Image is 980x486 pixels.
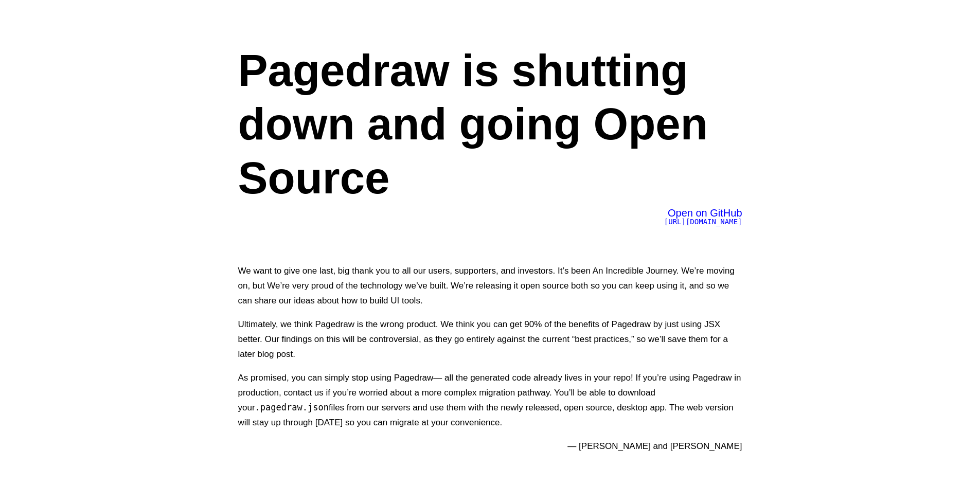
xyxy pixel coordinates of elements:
span: Open on GitHub [668,207,742,219]
p: We want to give one last, big thank you to all our users, supporters, and investors. It’s been An... [238,263,742,308]
a: Open on GitHub[URL][DOMAIN_NAME] [664,209,742,226]
span: [URL][DOMAIN_NAME] [664,218,742,226]
p: — [PERSON_NAME] and [PERSON_NAME] [238,439,742,454]
code: .pagedraw.json [255,402,329,412]
h1: Pagedraw is shutting down and going Open Source [238,44,742,205]
p: As promised, you can simply stop using Pagedraw— all the generated code already lives in your rep... [238,370,742,430]
p: Ultimately, we think Pagedraw is the wrong product. We think you can get 90% of the benefits of P... [238,317,742,362]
